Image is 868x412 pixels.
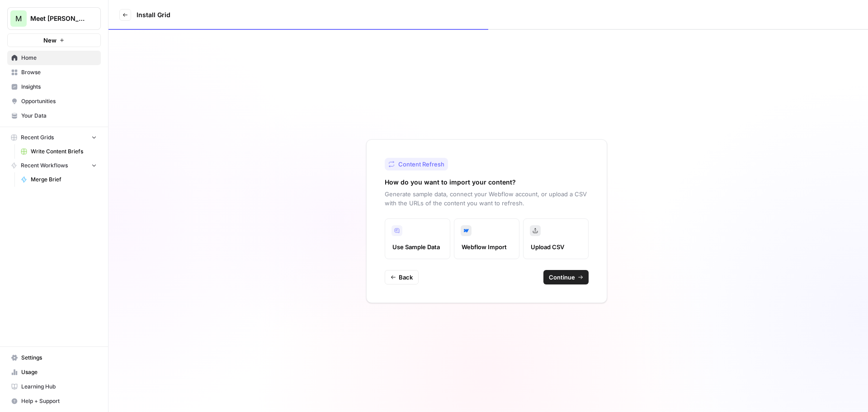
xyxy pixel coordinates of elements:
[21,368,97,376] span: Usage
[7,94,101,109] a: Opportunities
[21,83,97,91] span: Insights
[21,383,97,391] span: Learning Hub
[7,109,101,123] a: Your Data
[17,144,101,159] a: Write Content Briefs
[21,54,97,62] span: Home
[7,7,101,30] button: Workspace: Meet Alfred SEO
[399,273,413,282] span: Back
[43,36,57,45] span: New
[17,172,101,187] a: Merge Brief
[137,10,170,19] h3: Install Grid
[15,13,22,24] span: M
[7,159,101,172] button: Recent Workflows
[7,365,101,379] a: Usage
[392,242,443,251] span: Use Sample Data
[398,160,444,169] span: Content Refresh
[21,161,68,170] span: Recent Workflows
[7,33,101,47] button: New
[7,65,101,80] a: Browse
[549,273,575,282] span: Continue
[7,131,101,144] button: Recent Grids
[21,112,97,120] span: Your Data
[21,397,97,405] span: Help + Support
[30,14,85,23] span: Meet [PERSON_NAME]
[21,97,97,105] span: Opportunities
[21,354,97,362] span: Settings
[21,133,54,142] span: Recent Grids
[531,242,581,251] span: Upload CSV
[7,80,101,94] a: Insights
[7,51,101,65] a: Home
[385,178,516,187] h2: How do you want to import your content?
[31,175,97,184] span: Merge Brief
[543,270,589,284] button: Continue
[7,394,101,408] button: Help + Support
[7,350,101,365] a: Settings
[21,68,97,76] span: Browse
[31,147,97,156] span: Write Content Briefs
[7,379,101,394] a: Learning Hub
[385,189,589,208] p: Generate sample data, connect your Webflow account, or upload a CSV with the URLs of the content ...
[462,242,512,251] span: Webflow Import
[385,270,419,284] button: Back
